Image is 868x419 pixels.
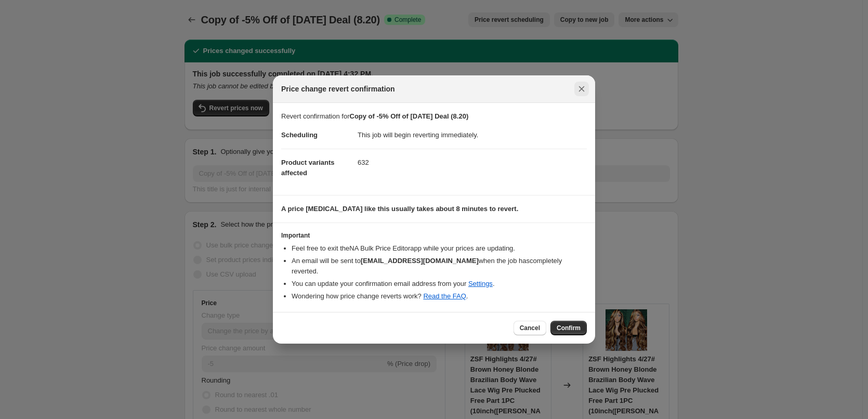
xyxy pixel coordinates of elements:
[281,159,335,177] span: Product variants affected
[423,292,466,300] a: Read the FAQ
[520,324,540,332] span: Cancel
[557,324,581,332] span: Confirm
[292,279,587,289] li: You can update your confirmation email address from your .
[281,131,318,139] span: Scheduling
[358,122,587,149] dd: This job will begin reverting immediately.
[292,243,587,254] li: Feel free to exit the NA Bulk Price Editor app while your prices are updating.
[574,82,589,96] button: Close
[550,321,587,335] button: Confirm
[514,321,546,335] button: Cancel
[281,231,587,240] h3: Important
[281,205,518,213] b: A price [MEDICAL_DATA] like this usually takes about 8 minutes to revert.
[468,280,493,287] a: Settings
[281,84,395,94] span: Price change revert confirmation
[281,111,587,122] p: Revert confirmation for
[350,112,469,120] b: Copy of -5% Off of [DATE] Deal (8.20)
[292,256,587,277] li: An email will be sent to when the job has completely reverted .
[361,257,479,265] b: [EMAIL_ADDRESS][DOMAIN_NAME]
[292,291,587,302] li: Wondering how price change reverts work? .
[358,149,587,176] dd: 632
